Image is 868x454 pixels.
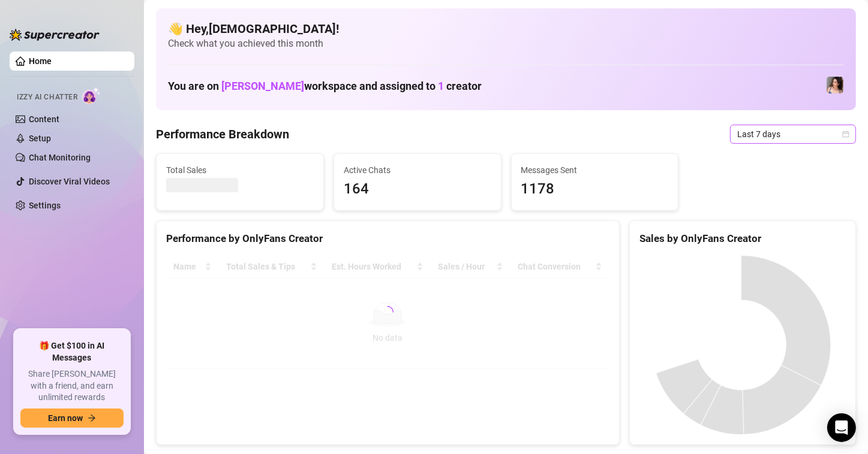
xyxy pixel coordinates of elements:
a: Setup [29,134,51,143]
h4: 👋 Hey, [DEMOGRAPHIC_DATA] ! [168,20,844,37]
a: Discover Viral Videos [29,177,110,186]
span: [PERSON_NAME] [221,80,304,92]
button: Earn nowarrow-right [20,408,124,428]
div: Open Intercom Messenger [827,413,856,442]
span: calendar [842,131,849,138]
span: 164 [344,178,491,201]
span: loading [381,305,394,319]
img: Lauren [827,77,843,93]
a: Home [29,56,52,66]
span: Total Sales [166,164,314,177]
span: Earn now [48,413,83,423]
h1: You are on workspace and assigned to creator [168,80,482,93]
span: arrow-right [88,414,96,422]
h4: Performance Breakdown [156,126,289,143]
span: Last 7 days [737,125,849,143]
a: Chat Monitoring [29,153,91,162]
span: Check what you achieved this month [168,37,844,50]
img: logo-BBDzfeDw.svg [10,29,100,41]
a: Settings [29,201,61,210]
span: Izzy AI Chatter [17,92,77,103]
div: Sales by OnlyFans Creator [639,231,846,247]
img: AI Chatter [82,87,101,104]
span: 1178 [521,178,669,201]
a: Content [29,114,59,124]
span: 🎁 Get $100 in AI Messages [20,340,124,364]
span: Active Chats [344,164,491,177]
span: Messages Sent [521,164,669,177]
div: Performance by OnlyFans Creator [166,231,609,247]
span: 1 [438,80,444,92]
span: Share [PERSON_NAME] with a friend, and earn unlimited rewards [20,368,124,404]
